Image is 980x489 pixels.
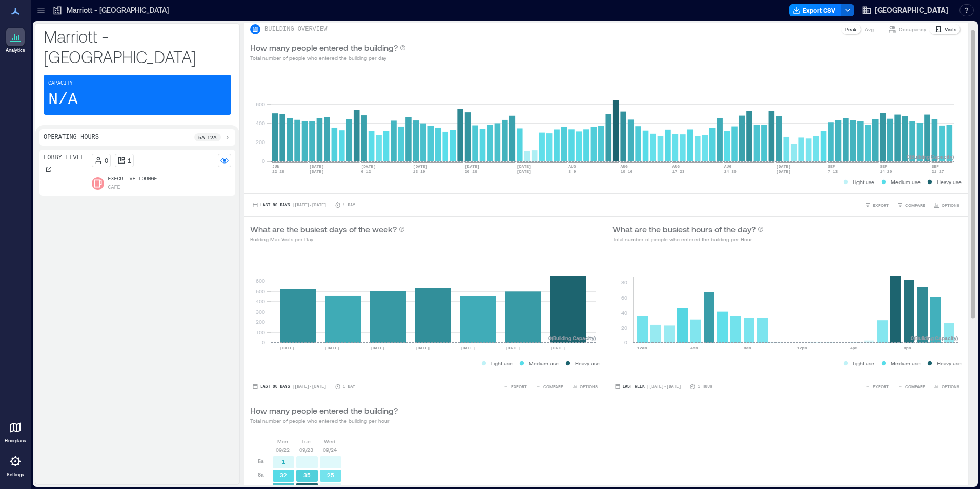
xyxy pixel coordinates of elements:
text: [DATE] [465,164,480,169]
text: 32 [280,472,287,478]
p: 09/24 [323,445,337,454]
tspan: 80 [621,279,627,286]
p: Cafe [108,184,120,192]
span: EXPORT [873,383,889,390]
p: Tue [301,437,311,445]
text: 8pm [904,345,911,350]
tspan: 600 [256,278,265,284]
text: 7-13 [828,169,838,174]
p: 09/23 [299,445,313,454]
text: 22-28 [272,169,284,174]
p: Operating Hours [44,133,99,141]
button: OPTIONS [931,200,962,210]
p: Visits [945,25,956,33]
p: Occupancy [899,25,926,33]
p: Building Max Visits per Day [250,235,405,243]
text: [DATE] [776,164,791,169]
span: OPTIONS [942,202,959,208]
p: What are the busiest days of the week? [250,223,397,235]
button: COMPARE [895,200,927,210]
p: Floorplans [5,438,26,444]
button: EXPORT [501,381,529,392]
tspan: 200 [256,139,265,145]
text: [DATE] [361,164,376,169]
p: Wed [324,437,335,445]
text: JUN [272,164,280,169]
tspan: 500 [256,288,265,294]
p: 1 Day [343,202,355,208]
p: Marriott - [GEOGRAPHIC_DATA] [44,26,231,67]
a: Analytics [3,25,28,56]
text: 4pm [850,345,858,350]
p: 1 Day [343,383,355,390]
p: Medium use [891,178,921,186]
span: EXPORT [511,383,527,390]
p: Capacity [48,79,73,88]
p: 6a [258,471,264,479]
button: EXPORT [863,200,891,210]
tspan: 600 [256,101,265,107]
span: OPTIONS [580,383,598,390]
text: AUG [620,164,628,169]
text: [DATE] [550,345,565,350]
p: Settings [7,472,24,478]
tspan: 0 [262,158,265,164]
text: [DATE] [517,164,532,169]
text: SEP [932,164,940,169]
button: OPTIONS [569,381,600,392]
button: COMPARE [533,381,565,392]
text: 12am [637,345,647,350]
span: COMPARE [543,383,563,390]
text: 12pm [797,345,807,350]
p: Avg [865,25,874,33]
text: SEP [880,164,887,169]
p: What are the busiest hours of the day? [612,223,756,235]
p: Total number of people who entered the building per day [250,54,406,62]
p: BUILDING OVERVIEW [264,25,327,33]
text: AUG [672,164,680,169]
tspan: 0 [624,339,627,345]
p: Medium use [529,359,559,368]
text: 10-16 [620,169,632,174]
text: 6-12 [361,169,371,174]
a: Floorplans [2,415,29,447]
text: [DATE] [309,169,324,174]
text: [DATE] [413,164,428,169]
tspan: 400 [256,120,265,126]
p: Light use [853,178,874,186]
tspan: 300 [256,309,265,315]
text: 1 [282,458,285,465]
tspan: 200 [256,319,265,325]
p: 1 Hour [698,383,712,390]
text: 24-30 [724,169,737,174]
text: 8am [744,345,751,350]
tspan: 0 [262,339,265,345]
p: Light use [491,359,513,368]
span: [GEOGRAPHIC_DATA] [875,5,948,15]
tspan: 20 [621,324,627,331]
p: 5a - 12a [198,133,217,141]
text: [DATE] [415,345,430,350]
tspan: 400 [256,298,265,304]
p: How many people entered the building? [250,404,398,417]
p: Medium use [891,359,921,368]
span: OPTIONS [942,383,959,390]
text: 3-9 [568,169,576,174]
p: Total number of people who entered the building per Hour [612,235,764,243]
tspan: 40 [621,310,627,316]
text: [DATE] [325,345,340,350]
p: Marriott - [GEOGRAPHIC_DATA] [67,5,169,15]
p: N/A [48,90,78,110]
text: 14-20 [880,169,892,174]
span: COMPARE [905,383,925,390]
button: [GEOGRAPHIC_DATA] [859,2,951,18]
text: AUG [568,164,576,169]
text: 4am [690,345,698,350]
button: Last Week |[DATE]-[DATE] [612,381,683,392]
p: Mon [277,437,288,445]
p: Heavy use [937,178,962,186]
text: [DATE] [776,169,791,174]
button: OPTIONS [931,381,962,392]
text: 13-19 [413,169,425,174]
p: How many people entered the building? [250,42,398,54]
